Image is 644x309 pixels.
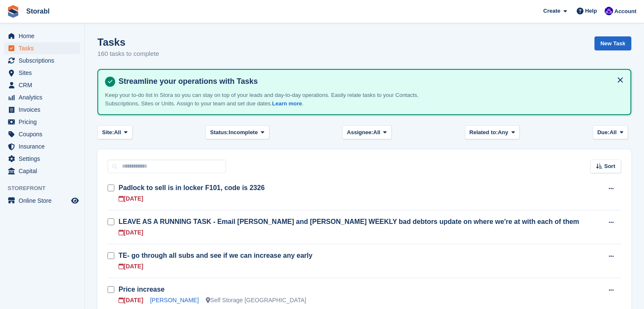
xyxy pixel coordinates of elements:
[498,128,509,137] span: Any
[97,49,159,59] p: 160 tasks to complete
[102,128,114,137] span: Site:
[23,4,53,18] a: Storabl
[19,128,69,140] span: Coupons
[19,153,69,165] span: Settings
[19,165,69,177] span: Capital
[7,5,19,18] img: stora-icon-8386f47178a22dfd0bd8f6a31ec36ba5ce8667c1dd55bd0f319d3a0aa187defe.svg
[19,195,69,207] span: Online Store
[19,91,69,103] span: Analytics
[4,42,80,54] a: menu
[115,77,624,86] h4: Streamline your operations with Tasks
[465,125,520,139] button: Related to: Any
[4,79,80,91] a: menu
[4,67,80,79] a: menu
[150,297,199,303] a: [PERSON_NAME]
[206,296,307,305] div: Self Storage [GEOGRAPHIC_DATA]
[4,116,80,128] a: menu
[4,55,80,66] a: menu
[614,7,636,16] span: Account
[594,36,631,50] a: New Task
[19,30,69,42] span: Home
[97,36,159,48] h1: Tasks
[119,218,579,225] a: LEAVE AS A RUNNING TASK - Email [PERSON_NAME] and [PERSON_NAME] WEEKLY bad debtors update on wher...
[19,55,69,66] span: Subscriptions
[4,128,80,140] a: menu
[4,91,80,103] a: menu
[470,128,498,137] span: Related to:
[272,100,302,107] a: Learn more
[119,286,165,293] a: Price increase
[19,67,69,79] span: Sites
[119,252,312,259] a: TE- go through all subs and see if we can increase any early
[597,128,610,137] span: Due:
[4,104,80,116] a: menu
[4,153,80,165] a: menu
[373,128,381,137] span: All
[119,262,143,271] div: [DATE]
[4,195,80,207] a: menu
[97,125,133,139] button: Site: All
[119,228,143,237] div: [DATE]
[585,7,597,15] span: Help
[19,104,69,116] span: Invoices
[19,116,69,128] span: Pricing
[4,141,80,152] a: menu
[114,128,121,137] span: All
[543,7,560,15] span: Create
[119,184,265,191] a: Padlock to sell is in locker F101, code is 2326
[19,141,69,152] span: Insurance
[229,128,258,137] span: Incomplete
[342,125,392,139] button: Assignee: All
[119,296,143,305] div: [DATE]
[8,184,84,193] span: Storefront
[610,128,617,137] span: All
[593,125,628,139] button: Due: All
[347,128,373,137] span: Assignee:
[604,162,615,171] span: Sort
[605,7,613,15] img: Bailey Hunt
[210,128,229,137] span: Status:
[19,79,69,91] span: CRM
[119,194,143,203] div: [DATE]
[19,42,69,54] span: Tasks
[4,30,80,42] a: menu
[4,165,80,177] a: menu
[105,91,423,108] p: Keep your to-do list in Stora so you can stay on top of your leads and day-to-day operations. Eas...
[70,196,80,206] a: Preview store
[205,125,269,139] button: Status: Incomplete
